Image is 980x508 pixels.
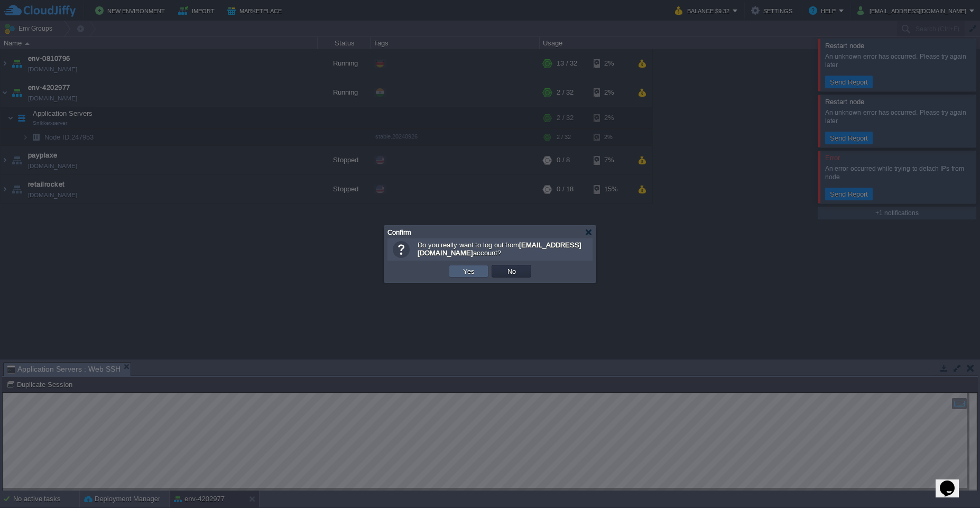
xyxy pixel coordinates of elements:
[418,241,581,257] span: Do you really want to log out from account?
[936,466,969,497] iframe: chat widget
[387,228,411,236] span: Confirm
[460,266,478,276] button: Yes
[504,266,519,276] button: No
[418,241,581,257] b: [EMAIL_ADDRESS][DOMAIN_NAME]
